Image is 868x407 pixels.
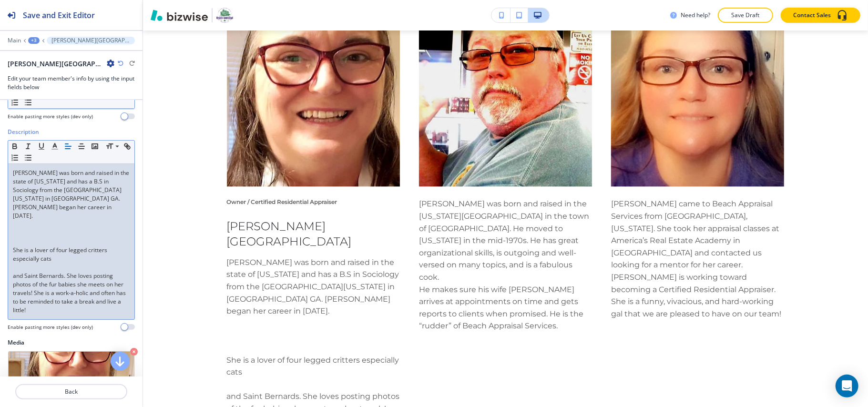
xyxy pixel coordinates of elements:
[13,169,130,220] p: [PERSON_NAME] was born and raised in the state of [US_STATE] and has a B.S in Sociology from the ...
[8,37,21,44] button: Main
[730,11,761,20] p: Save Draft
[227,20,400,186] img: <p>Kimberly Collins Beach</p>
[419,20,592,186] img: Team member photo
[28,37,40,44] button: +3
[8,59,103,69] h2: [PERSON_NAME][GEOGRAPHIC_DATA]
[47,37,135,44] button: [PERSON_NAME][GEOGRAPHIC_DATA]
[227,354,400,378] p: She is a lover of four legged critters especially cats
[8,338,135,347] h2: Media
[611,20,784,186] img: Team member photo
[611,198,784,271] p: [PERSON_NAME] came to Beach Appraisal Services from [GEOGRAPHIC_DATA], [US_STATE]. She took her a...
[611,271,784,320] p: [PERSON_NAME] is working toward becoming a Certified Residential Appraiser. She is a funny, vivac...
[16,387,126,396] p: Back
[419,284,592,332] p: He makes sure his wife [PERSON_NAME] arrives at appointments on time and gets reports to clients ...
[15,384,127,399] button: Back
[793,11,831,20] p: Contact Sales
[8,128,39,136] h2: Description
[13,246,130,263] p: She is a lover of four legged critters especially cats
[51,37,130,44] p: [PERSON_NAME][GEOGRAPHIC_DATA]
[718,8,773,23] button: Save Draft
[13,272,130,315] p: and Saint Bernards. She loves posting photos of the fur babies she meets on her travels! She is a...
[227,256,400,317] p: [PERSON_NAME] was born and raised in the state of [US_STATE] and has a B.S in Sociology from the ...
[23,10,95,21] h2: Save and Exit Editor
[836,375,858,397] div: Open Intercom Messenger
[8,74,135,92] h3: Edit your team member's info by using the input fields below
[227,198,400,206] p: Owner / Certified Residential Appraiser
[227,329,400,342] p: ​
[227,219,400,248] p: [PERSON_NAME][GEOGRAPHIC_DATA]
[151,10,208,21] img: Bizwise Logo
[13,229,130,237] p: ​
[681,11,710,20] h3: Need help?
[8,324,93,331] h4: Enable pasting more styles (dev only)
[8,113,93,120] h4: Enable pasting more styles (dev only)
[781,8,860,23] button: Contact Sales
[216,8,233,23] img: Your Logo
[419,198,592,283] p: [PERSON_NAME] was born and raised in the [US_STATE][GEOGRAPHIC_DATA] in the town of [GEOGRAPHIC_D...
